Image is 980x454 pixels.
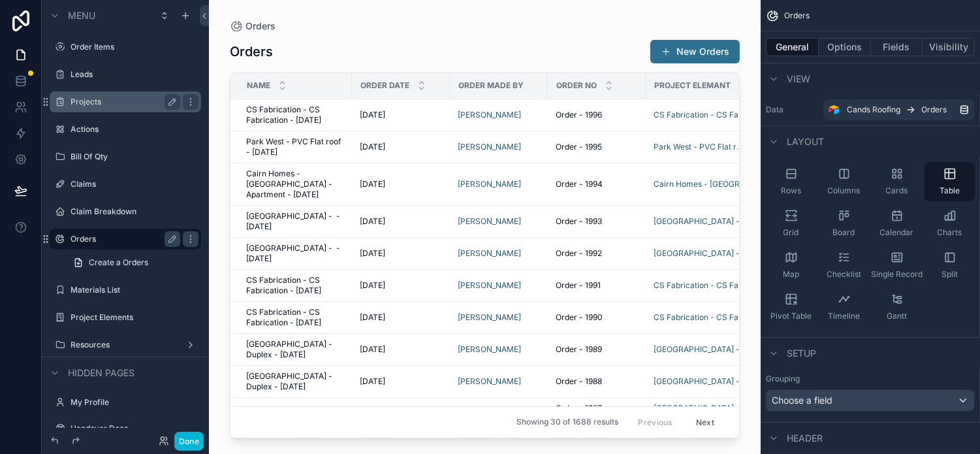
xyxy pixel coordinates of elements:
[766,105,818,115] label: Data
[766,204,816,243] button: Grid
[787,135,824,148] span: Layout
[71,234,175,244] label: Orders
[941,269,958,280] span: Split
[819,162,869,201] button: Columns
[872,287,922,327] button: Gantt
[781,186,801,196] span: Rows
[71,423,198,434] label: Handover Docs
[828,186,861,196] span: Columns
[516,417,618,428] span: Showing 30 of 1688 results
[71,285,198,295] label: Materials List
[68,366,134,380] span: Hidden pages
[925,162,975,201] button: Table
[787,347,816,360] span: Setup
[71,69,198,80] label: Leads
[766,38,819,56] button: General
[819,287,869,327] button: Timeline
[923,38,975,56] button: Visibility
[766,374,800,384] label: Grouping
[872,246,922,285] button: Single Record
[766,162,816,201] button: Rows
[556,80,597,91] span: Order No
[847,105,900,115] span: Cands Roofing
[886,186,908,196] span: Cards
[871,38,923,56] button: Fields
[819,204,869,243] button: Board
[787,73,810,86] span: View
[940,186,960,196] span: Table
[887,311,907,321] span: Gantt
[766,287,816,327] button: Pivot Table
[71,206,198,217] label: Claim Breakdown
[360,80,409,91] span: Order Date
[829,105,839,115] img: Airtable Logo
[783,269,799,280] span: Map
[71,97,175,107] label: Projects
[819,246,869,285] button: Checklist
[65,252,201,273] a: Create a Orders
[827,269,861,280] span: Checklist
[247,80,270,91] span: Name
[71,340,180,350] label: Resources
[925,204,975,243] button: Charts
[71,397,198,408] label: My Profile
[458,80,524,91] span: Order Made By
[938,227,962,238] span: Charts
[766,389,975,412] button: Choose a field
[784,10,810,21] span: Orders
[772,395,832,406] span: Choose a field
[766,246,816,285] button: Map
[925,246,975,285] button: Split
[828,311,860,321] span: Timeline
[71,152,198,162] label: Bill Of Qty
[174,432,204,451] button: Done
[71,179,198,189] label: Claims
[819,38,871,56] button: Options
[872,204,922,243] button: Calendar
[872,162,922,201] button: Cards
[783,227,799,238] span: Grid
[71,42,198,52] label: Order Items
[880,227,914,238] span: Calendar
[833,227,855,238] span: Board
[68,9,95,22] span: Menu
[71,124,198,135] label: Actions
[770,311,812,321] span: Pivot Table
[89,257,148,268] span: Create a Orders
[823,99,975,120] a: Cands RoofingOrders
[871,269,923,280] span: Single Record
[921,105,947,115] span: Orders
[654,80,731,91] span: Project Elemant
[71,312,198,323] label: Project Elements
[787,432,823,445] span: Header
[687,412,723,432] button: Next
